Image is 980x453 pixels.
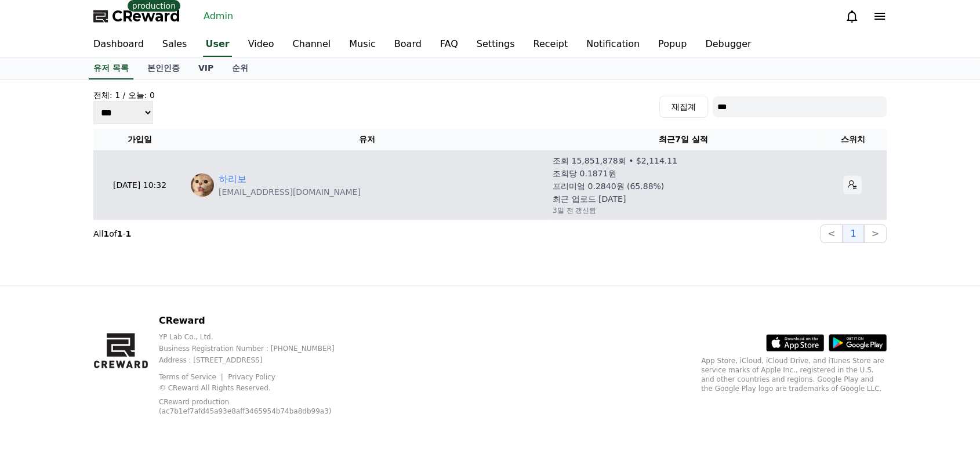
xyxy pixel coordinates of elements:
[159,314,362,328] p: CReward
[284,32,340,57] a: Channel
[864,224,887,243] button: >
[659,96,708,118] button: 재집계
[30,385,50,394] span: Home
[103,229,109,238] strong: 1
[553,168,616,179] p: 조회당 0.1871원
[219,172,246,186] a: 하리보
[77,368,150,397] a: Messages
[93,7,180,26] a: CReward
[159,356,362,365] p: Address : [STREET_ADDRESS]
[553,193,626,205] p: 최근 업로드 [DATE]
[3,368,77,397] a: Home
[191,173,214,197] img: https://lh3.googleusercontent.com/a/ACg8ocLOmR619qD5XjEFh2fKLs4Q84ZWuCVfCizvQOTI-vw1qp5kxHyZ=s96-c
[112,7,180,26] span: CReward
[203,32,231,57] a: User
[186,129,548,150] th: 유저
[431,32,467,57] a: FAQ
[649,32,696,57] a: Popup
[199,7,238,26] a: Admin
[577,32,649,57] a: Notification
[239,32,284,57] a: Video
[189,57,223,79] a: VIP
[159,344,362,353] p: Business Registration Number : [PHONE_NUMBER]
[553,206,596,215] p: 3일 전 갱신됨
[138,57,189,79] a: 본인인증
[125,229,131,238] strong: 1
[159,332,362,342] p: YP Lab Co., Ltd.
[696,32,760,57] a: Debugger
[84,32,153,57] a: Dashboard
[467,32,524,57] a: Settings
[153,32,197,57] a: Sales
[524,32,577,57] a: Receipt
[701,356,887,393] p: App Store, iCloud, iCloud Drive, and iTunes Store are service marks of Apple Inc., registered in ...
[89,57,133,79] a: 유저 목록
[553,180,664,192] p: 프리미엄 0.2840원 (65.88%)
[219,186,361,198] p: [EMAIL_ADDRESS][DOMAIN_NAME]
[820,224,843,243] button: <
[385,32,431,57] a: Board
[159,373,225,381] a: Terms of Service
[228,373,275,381] a: Privacy Policy
[117,229,123,238] strong: 1
[172,385,200,394] span: Settings
[553,155,677,166] p: 조회 15,851,878회 • $2,114.11
[548,129,819,150] th: 최근7일 실적
[150,368,223,397] a: Settings
[159,397,344,416] p: CReward production (ac7b1ef7afd45a93e8aff3465954b74ba8db99a3)
[843,224,863,243] button: 1
[223,57,257,79] a: 순위
[98,179,182,191] p: [DATE] 10:32
[819,129,887,150] th: 스위치
[93,228,131,240] p: All of -
[96,386,130,395] span: Messages
[93,129,186,150] th: 가입일
[159,383,362,393] p: © CReward All Rights Reserved.
[340,32,385,57] a: Music
[93,89,155,101] h4: 전체: 1 / 오늘: 0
